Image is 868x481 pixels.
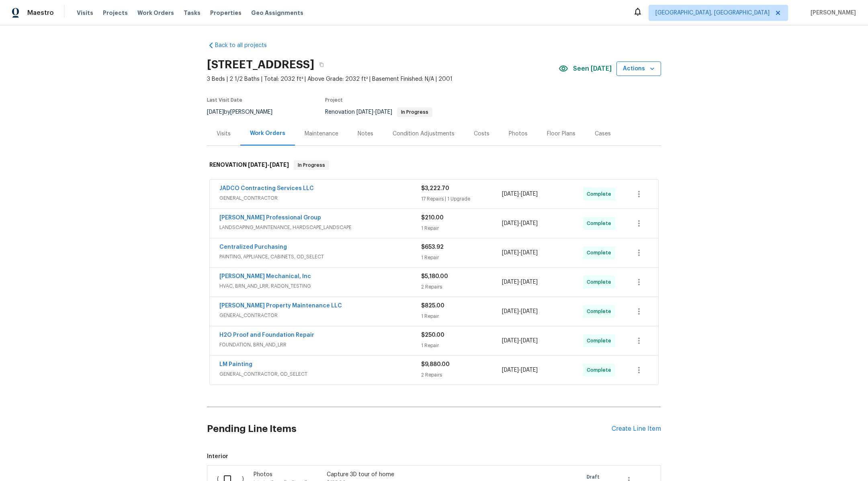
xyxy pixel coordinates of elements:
div: Costs [474,130,489,138]
span: $250.00 [421,332,444,338]
span: Complete [587,219,614,227]
div: 1 Repair [421,254,502,262]
a: Back to all projects [207,41,284,49]
div: by [PERSON_NAME] [207,107,282,117]
span: Interior [207,452,661,461]
a: [PERSON_NAME] Property Maintenance LLC [219,303,342,309]
span: - [356,109,392,115]
div: Photos [509,130,528,138]
span: Complete [587,190,614,198]
span: [DATE] [502,250,519,256]
span: FOUNDATION, BRN_AND_LRR [219,341,421,349]
span: Complete [587,278,614,286]
div: RENOVATION [DATE]-[DATE]In Progress [207,152,661,178]
span: [DATE] [521,191,538,197]
span: - [248,162,289,168]
div: Condition Adjustments [393,130,454,138]
span: $825.00 [421,303,444,309]
span: - [502,219,538,227]
span: 3 Beds | 2 1/2 Baths | Total: 2032 ft² | Above Grade: 2032 ft² | Basement Finished: N/A | 2001 [207,75,559,83]
a: H2O Proof and Foundation Repair [219,332,314,338]
button: Copy Address [314,57,329,72]
div: 17 Repairs | 1 Upgrade [421,195,502,203]
a: [PERSON_NAME] Professional Group [219,215,321,221]
span: Visits [77,9,93,17]
span: Complete [587,337,614,345]
span: $653.92 [421,244,444,250]
span: [DATE] [502,309,519,314]
span: GENERAL_CONTRACTOR [219,311,421,319]
span: Work Orders [137,9,174,17]
span: [DATE] [375,109,392,115]
span: PAINTING, APPLIANCE, CABINETS, OD_SELECT [219,253,421,261]
span: Complete [587,249,614,257]
span: GENERAL_CONTRACTOR [219,194,421,202]
span: [DATE] [502,367,519,373]
span: [DATE] [521,338,538,344]
span: In Progress [295,161,328,169]
div: 1 Repair [421,342,502,350]
div: 2 Repairs [421,371,502,379]
span: Maestro [27,9,54,17]
span: In Progress [398,110,432,115]
span: GENERAL_CONTRACTOR, OD_SELECT [219,370,421,378]
div: Visits [217,130,231,138]
span: [DATE] [521,367,538,373]
span: [DATE] [521,250,538,256]
span: [DATE] [356,109,373,115]
span: [DATE] [521,279,538,285]
a: JADCO Contracting Services LLC [219,186,314,191]
span: [DATE] [502,191,519,197]
span: $9,880.00 [421,362,450,367]
div: Notes [358,130,373,138]
div: Work Orders [250,129,285,137]
span: [DATE] [270,162,289,168]
div: Create Line Item [612,425,661,433]
span: Photos [254,472,272,477]
div: 2 Repairs [421,283,502,291]
span: Actions [623,64,655,74]
span: Draft [587,473,603,481]
span: [DATE] [521,309,538,314]
div: 1 Repair [421,224,502,232]
span: [DATE] [502,221,519,226]
span: Project [325,98,343,102]
h2: [STREET_ADDRESS] [207,61,314,69]
span: $210.00 [421,215,444,221]
span: [DATE] [521,221,538,226]
a: [PERSON_NAME] Mechanical, Inc [219,274,311,279]
h6: RENOVATION [209,160,289,170]
span: HVAC, BRN_AND_LRR, RADON_TESTING [219,282,421,290]
div: Cases [595,130,611,138]
span: Tasks [184,10,201,16]
a: LM Painting [219,362,252,367]
span: Renovation [325,109,432,115]
span: Properties [210,9,242,17]
a: Centralized Purchasing [219,244,287,250]
span: Projects [103,9,128,17]
span: - [502,307,538,315]
span: - [502,337,538,345]
span: - [502,278,538,286]
span: Geo Assignments [251,9,303,17]
h2: Pending Line Items [207,410,612,448]
button: Actions [616,61,661,76]
span: [DATE] [502,338,519,344]
span: Complete [587,307,614,315]
span: [DATE] [502,279,519,285]
div: 1 Repair [421,312,502,320]
span: [PERSON_NAME] [807,9,856,17]
div: Capture 3D tour of home [327,471,468,479]
span: [DATE] [207,109,224,115]
span: Seen [DATE] [573,65,612,73]
span: - [502,366,538,374]
span: [DATE] [248,162,267,168]
span: - [502,249,538,257]
span: Last Visit Date [207,98,242,102]
div: Floor Plans [547,130,575,138]
span: [GEOGRAPHIC_DATA], [GEOGRAPHIC_DATA] [655,9,770,17]
span: $3,222.70 [421,186,449,191]
span: $5,180.00 [421,274,448,279]
span: - [502,190,538,198]
div: Maintenance [305,130,338,138]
